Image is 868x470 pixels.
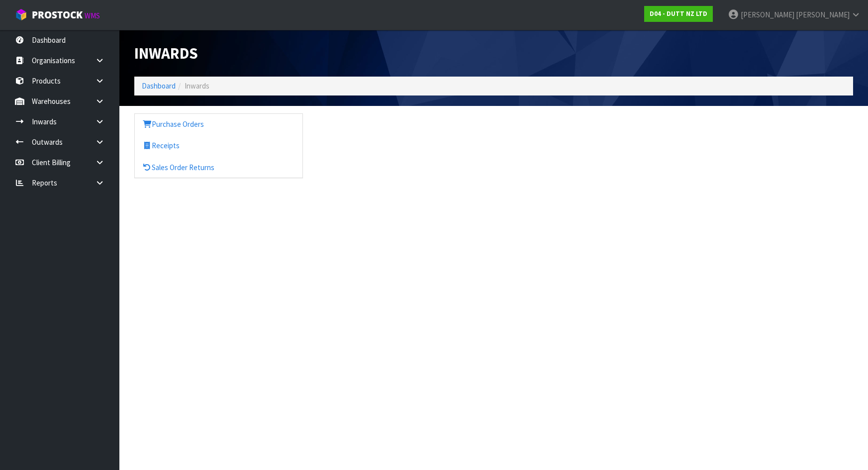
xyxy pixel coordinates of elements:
[650,9,707,18] strong: D04 - DUTT NZ LTD
[644,6,713,22] a: D04 - DUTT NZ LTD
[741,10,794,19] span: [PERSON_NAME]
[15,8,27,21] img: cube-alt.png
[142,81,176,91] a: Dashboard
[185,81,209,91] span: Inwards
[85,11,100,20] small: WMS
[135,135,302,156] a: Receipts
[796,10,850,19] span: [PERSON_NAME]
[32,8,83,21] span: ProStock
[134,43,198,63] span: Inwards
[135,114,302,134] a: Purchase Orders
[135,157,302,178] a: Sales Order Returns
